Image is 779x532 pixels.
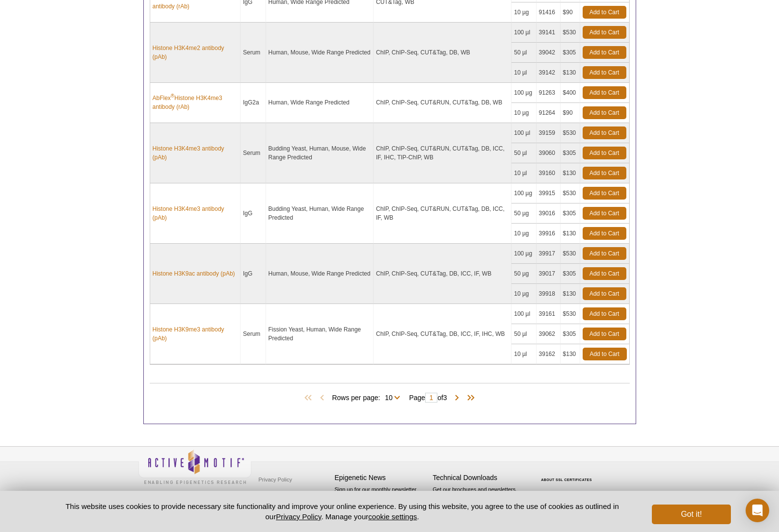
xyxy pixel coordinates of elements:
[153,44,238,61] a: Histone H3K4me2 antibody (pAb)
[537,43,561,63] td: 39042
[561,183,580,203] td: $530
[153,144,238,162] a: Histone H3K4me3 antibody (pAb)
[561,43,580,63] td: $305
[537,183,561,203] td: 39915
[153,204,238,222] a: Histone H3K4me3 antibody (pAb)
[583,267,626,280] a: Add to Cart
[511,123,536,143] td: 100 µl
[561,203,580,224] td: $305
[374,23,511,83] td: ChIP, ChIP-Seq, CUT&Tag, DB, WB
[537,163,561,183] td: 39160
[511,103,536,123] td: 10 µg
[583,307,626,320] a: Add to Cart
[561,103,580,123] td: $90
[241,83,266,123] td: IgG2a
[561,123,580,143] td: $530
[511,83,536,103] td: 100 µg
[511,224,536,244] td: 10 µg
[537,304,561,324] td: 39161
[511,43,536,63] td: 50 µl
[561,2,580,23] td: $90
[537,203,561,224] td: 39016
[537,63,561,83] td: 39142
[511,244,536,264] td: 100 µg
[511,203,536,224] td: 50 µg
[462,393,477,403] span: Last Page
[561,264,580,284] td: $305
[266,183,374,244] td: Budding Yeast, Human, Wide Range Predicted
[583,187,626,200] a: Add to Cart
[374,244,511,304] td: ChIP, ChIP-Seq, CUT&Tag, DB, ICC, IF, WB
[511,324,536,344] td: 50 µl
[302,393,317,403] span: First Page
[511,304,536,324] td: 100 µl
[511,264,536,284] td: 50 µg
[374,304,511,364] td: ChIP, ChIP-Seq, CUT&Tag, DB, ICC, IF, IHC, WB
[583,287,626,300] a: Add to Cart
[374,183,511,244] td: ChIP, ChIP-Seq, CUT&RUN, CUT&Tag, DB, ICC, IF, WB
[561,304,580,324] td: $530
[241,244,266,304] td: IgG
[652,505,730,524] button: Got it!
[266,304,374,364] td: Fission Yeast, Human, Wide Range Predicted
[746,499,769,522] div: Open Intercom Messenger
[537,344,561,364] td: 39162
[452,393,462,403] span: Next Page
[561,344,580,364] td: $130
[583,46,626,59] a: Add to Cart
[241,183,266,244] td: IgG
[537,23,561,43] td: 39141
[537,83,561,103] td: 91263
[561,83,580,103] td: $400
[368,512,417,521] button: cookie settings
[511,344,536,364] td: 10 µl
[171,93,174,99] sup: ®
[583,207,626,220] a: Add to Cart
[153,94,238,111] a: AbFlex®Histone H3K4me3 antibody (rAb)
[531,464,605,485] table: Click to Verify - This site chose Symantec SSL for secure e-commerce and confidential communicati...
[256,487,308,502] a: Terms & Conditions
[241,304,266,364] td: Serum
[583,127,626,139] a: Add to Cart
[511,63,536,83] td: 10 µl
[404,393,452,403] span: Page of
[583,86,626,99] a: Add to Cart
[583,167,626,179] a: Add to Cart
[150,383,630,383] h2: Products (28)
[511,284,536,304] td: 10 µg
[561,63,580,83] td: $130
[583,106,626,119] a: Add to Cart
[561,244,580,264] td: $530
[561,163,580,183] td: $130
[561,224,580,244] td: $130
[266,23,374,83] td: Human, Mouse, Wide Range Predicted
[266,123,374,183] td: Budding Yeast, Human, Mouse, Wide Range Predicted
[511,2,536,23] td: 10 µg
[537,143,561,163] td: 39060
[374,123,511,183] td: ChIP, ChIP-Seq, CUT&RUN, CUT&Tag, DB, ICC, IF, IHC, TIP-ChIP, WB
[583,147,626,159] a: Add to Cart
[561,143,580,163] td: $305
[335,485,428,519] p: Sign up for our monthly newsletter highlighting recent publications in the field of epigenetics.
[49,501,636,522] p: This website uses cookies to provide necessary site functionality and improve your online experie...
[537,2,561,23] td: 91416
[335,474,428,482] h4: Epigenetic News
[583,66,626,79] a: Add to Cart
[433,485,526,510] p: Get our brochures and newsletters, or request them by mail.
[537,264,561,284] td: 39017
[374,83,511,123] td: ChIP, ChIP-Seq, CUT&RUN, CUT&Tag, DB, WB
[583,247,626,260] a: Add to Cart
[511,183,536,203] td: 100 µg
[583,26,626,39] a: Add to Cart
[332,392,404,402] span: Rows per page:
[583,328,626,340] a: Add to Cart
[241,123,266,183] td: Serum
[153,325,238,343] a: Histone H3K9me3 antibody (pAb)
[138,447,251,486] img: Active Motif,
[443,394,447,402] span: 3
[537,123,561,143] td: 39159
[541,478,592,481] a: ABOUT SSL CERTIFICATES
[276,512,321,521] a: Privacy Policy
[537,103,561,123] td: 91264
[583,227,626,240] a: Add to Cart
